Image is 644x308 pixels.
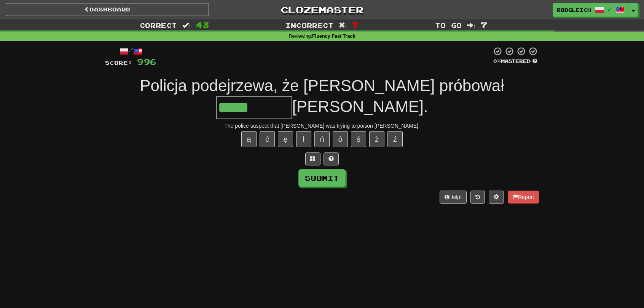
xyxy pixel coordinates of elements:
a: RobGleich / [553,3,629,17]
button: ó [333,131,348,147]
button: Round history (alt+y) [470,191,485,204]
span: 996 [137,57,156,66]
button: Help! [440,191,467,204]
span: Score: [105,59,132,66]
button: ł [296,131,311,147]
div: Mastered [492,58,539,65]
span: 7 [352,20,359,29]
span: Incorrect [285,21,333,29]
button: ż [369,131,384,147]
button: ę [278,131,293,147]
a: Dashboard [6,3,209,16]
strong: Fluency Fast Track [312,34,355,39]
button: ś [351,131,366,147]
span: Correct [140,21,177,29]
span: : [339,22,347,29]
button: Switch sentence to multiple choice alt+p [305,152,320,165]
span: 7 [481,20,487,29]
span: : [182,22,191,29]
span: Policja podejrzewa, że [PERSON_NAME] próbował [140,77,504,95]
div: / [105,47,156,56]
span: RobGleich [557,6,591,13]
span: / [608,6,612,11]
span: : [467,22,475,29]
button: ć [260,131,275,147]
button: ą [241,131,257,147]
button: Single letter hint - you only get 1 per sentence and score half the points! alt+h [324,152,339,165]
button: ź [387,131,403,147]
button: Submit [298,169,346,187]
button: Report [508,191,539,204]
span: 43 [196,20,209,29]
div: The police suspect that [PERSON_NAME] was trying to poison [PERSON_NAME]. [105,122,539,130]
span: 0 % [493,58,501,64]
span: To go [435,21,462,29]
button: ń [314,131,330,147]
span: [PERSON_NAME]. [292,98,428,115]
a: Clozemaster [220,3,424,16]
